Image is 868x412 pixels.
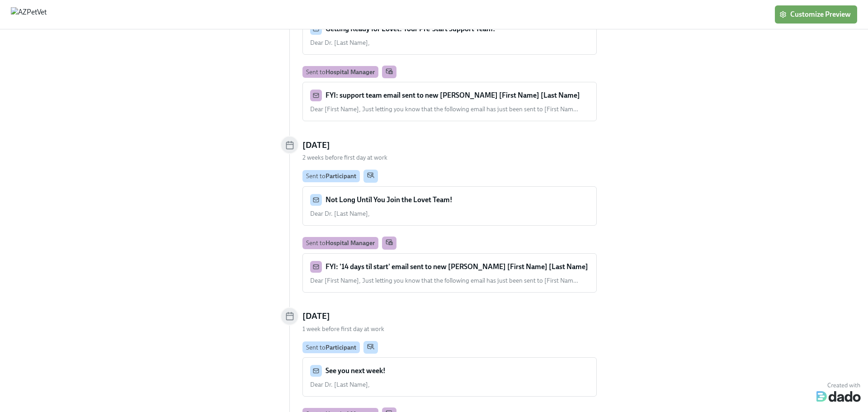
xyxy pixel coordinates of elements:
strong: Hospital Manager [325,239,375,246]
span: 1 week before first day at work [302,325,384,333]
span: Personal Email [367,343,374,352]
div: Not Long Until You Join the Lovet Team! [310,194,589,206]
button: Customize Preview [775,5,857,24]
strong: Not Long Until You Join the Lovet Team! [325,195,453,204]
div: Sent to [306,68,375,76]
span: Dear [First Name], Just letting you know that the following email has just been sent to [First Nam … [310,277,578,284]
div: Sent to [306,172,356,180]
span: Personal Email [367,171,374,181]
div: FYI: support team email sent to new [PERSON_NAME] [First Name] [Last Name] [310,90,589,101]
strong: FYI: support team email sent to new [PERSON_NAME] [First Name] [Last Name] [325,91,580,99]
h5: [DATE] [302,139,330,151]
img: Dado [816,380,861,402]
span: Dear Dr. [Last Name], [310,39,370,47]
span: 2 weeks before first day at work [302,154,387,161]
span: Dear Dr. [Last Name], [310,210,370,218]
strong: Hospital Manager [325,68,375,76]
strong: FYI: '14 days til start' email sent to new [PERSON_NAME] [First Name] [Last Name] [325,262,588,271]
span: Dear Dr. [Last Name], [310,381,370,388]
span: Work Email [386,238,393,248]
span: Work Email [386,67,393,77]
div: FYI: '14 days til start' email sent to new [PERSON_NAME] [First Name] [Last Name] [310,261,589,273]
img: AZPetVet [11,7,47,22]
div: See you next week! [310,365,589,377]
strong: Getting Ready for Lovet: Your Pre-Start Support Team! [325,24,495,33]
strong: Participant [325,344,356,351]
h5: [DATE] [302,310,330,322]
strong: See you next week! [325,366,386,375]
div: Sent to [306,239,375,247]
div: Sent to [306,343,356,352]
span: Dear [First Name], Just letting you know that the following email has just been sent to [First Nam … [310,105,578,113]
strong: Participant [325,172,356,180]
span: Customize Preview [781,10,851,19]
